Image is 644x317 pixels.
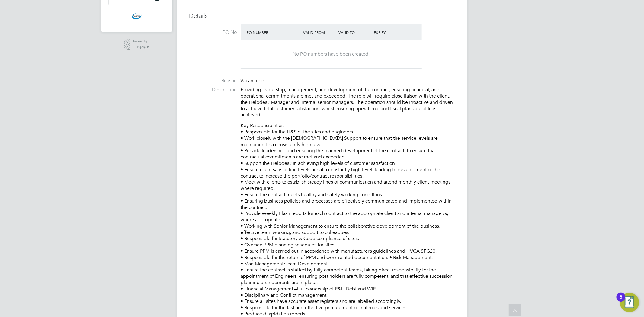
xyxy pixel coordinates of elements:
span: Engage [133,44,149,49]
span: Powered by [133,39,149,44]
div: No PO numbers have been created. [247,51,416,57]
a: Powered byEngage [124,39,149,50]
div: 8 [620,297,622,305]
a: Go to home page [108,11,165,21]
div: PO Number [245,27,302,38]
h3: Details [189,12,455,20]
div: Valid To [337,27,372,38]
button: Open Resource Center, 8 new notifications [620,293,639,312]
img: cbwstaffingsolutions-logo-retina.png [132,11,142,21]
div: Expiry [372,27,408,38]
label: PO No [189,29,237,36]
label: Description [189,87,237,93]
div: Valid From [302,27,337,38]
span: Vacant role [241,78,264,84]
p: Providing leadership, management, and development of the contract, ensuring financial, and operat... [241,87,455,118]
label: Reason [189,78,237,84]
